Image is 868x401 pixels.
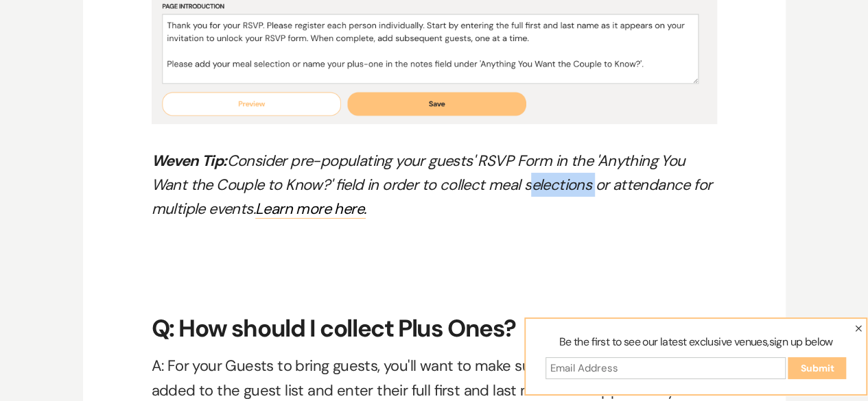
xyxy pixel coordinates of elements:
[546,357,786,379] input: Email Address
[788,357,846,379] input: Submit
[152,263,717,342] h2: Q: How should I collect Plus Ones?
[769,335,832,349] span: sign up below
[534,334,858,357] label: Be the first to see our latest exclusive venues,
[152,151,712,219] em: Consider pre-populating your guests' RSVP Form in the 'Anything You Want the Couple to Know?' fie...
[152,151,227,171] strong: Weven Tip:
[255,199,366,219] a: Learn more here.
